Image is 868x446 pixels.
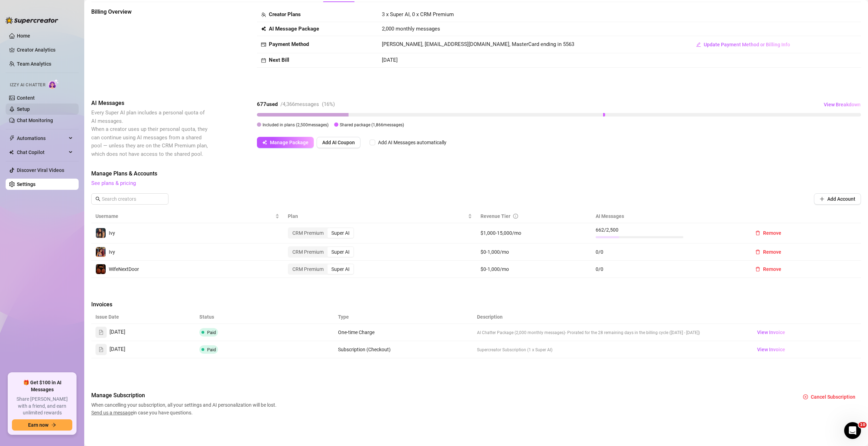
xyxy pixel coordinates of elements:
span: Manage Package [270,140,309,145]
span: [DATE] [382,57,398,63]
img: AI Chatter [48,79,59,89]
span: Plan [288,212,466,220]
span: Send us a message [91,410,133,415]
div: Super AI [327,264,353,274]
span: Ivy [109,249,115,255]
div: segmented control [288,264,354,275]
span: arrow-right [51,422,56,427]
span: When cancelling your subscription, all your settings and AI personalization will be lost. in case... [91,401,279,417]
span: Remove [763,266,781,272]
span: Earn now [28,422,48,428]
th: Type [334,310,403,324]
span: Paid [207,330,216,335]
span: Included in plans ( 2,500 messages) [263,122,329,127]
span: / 4,366 messages [280,101,319,107]
span: Update Payment Method or Billing Info [704,42,790,47]
span: [DATE] [110,345,125,354]
button: Add Account [814,193,861,205]
input: Search creators [102,195,159,203]
span: WifeNextDoor [109,266,139,272]
span: Add AI Coupon [322,140,355,145]
a: Home [17,33,30,39]
button: Remove [750,264,787,275]
a: See plans & pricing [91,180,136,186]
div: segmented control [288,246,354,258]
span: [DATE] [110,328,125,337]
span: Shared package ( 1,866 messages) [340,122,404,127]
button: Remove [750,227,787,239]
span: delete [755,231,760,235]
span: close-circle [803,394,808,399]
span: Supercreator Subscription (1 x Super AI) [477,347,552,352]
a: Setup [17,106,30,112]
a: Team Analytics [17,61,51,67]
a: View Invoice [754,328,788,337]
span: Automations [17,133,67,144]
div: CRM Premium [289,228,327,238]
span: View Invoice [757,328,785,336]
img: WifeNextDoor [96,264,106,274]
a: Chat Monitoring [17,118,53,123]
span: file-text [99,330,104,335]
img: Ivy [96,228,106,238]
span: Revenue Tier [481,213,510,219]
button: Earn nowarrow-right [12,419,72,431]
span: Manage Subscription [91,391,279,400]
span: 0 / 0 [596,265,741,273]
button: Manage Package [257,137,314,148]
span: thunderbolt [9,135,15,141]
span: file-text [99,347,104,352]
strong: Creator Plans [269,11,301,18]
strong: 677 used [257,101,278,107]
span: Cancel Subscription [811,394,855,400]
th: Username [91,209,284,223]
span: delete [755,249,760,254]
iframe: Intercom live chat [844,422,861,439]
span: [PERSON_NAME], [EMAIL_ADDRESS][DOMAIN_NAME], MasterCard ending in 5563 [382,41,574,47]
th: Issue Date [91,310,195,324]
button: Add AI Coupon [317,137,360,148]
div: CRM Premium [289,264,327,274]
div: segmented control [288,227,354,239]
span: Username [95,212,274,220]
span: Every Super AI plan includes a personal quota of AI messages. When a creator uses up their person... [91,109,208,157]
span: AI Chatter Package (2,000 monthly messages) [477,330,565,335]
th: Status [195,310,334,324]
span: calendar [261,58,266,63]
span: One-time Charge [338,329,375,335]
span: Billing Overview [91,8,209,16]
th: Description [473,310,750,324]
span: Manage Plans & Accounts [91,169,861,178]
span: 0 / 0 [596,248,741,256]
th: AI Messages [591,209,746,223]
span: plus [820,197,824,201]
strong: Next Bill [269,57,289,63]
span: search [95,197,100,201]
img: Chat Copilot [9,150,14,155]
div: CRM Premium [289,247,327,257]
span: 662 / 2,500 [596,226,741,234]
div: Super AI [327,247,353,257]
a: Discover Viral Videos [17,167,64,173]
strong: Payment Method [269,41,309,47]
span: 🎁 Get $100 in AI Messages [12,379,72,393]
span: Add Account [827,196,855,202]
img: logo-BBDzfeDw.svg [6,17,58,24]
span: Share [PERSON_NAME] with a friend, and earn unlimited rewards [12,396,72,417]
span: AI Messages [91,99,209,107]
span: delete [755,267,760,272]
a: Content [17,95,35,101]
img: Ivy [96,247,106,257]
span: View Breakdown [824,102,861,107]
span: 3 x Super AI, 0 x CRM Premium [382,11,454,18]
a: View Invoice [754,345,788,354]
button: Cancel Subscription [797,391,861,402]
span: Subscription (Checkout) [338,347,391,352]
button: Update Payment Method or Billing Info [690,39,796,50]
button: Remove [750,246,787,258]
div: Add AI Messages automatically [378,139,446,146]
span: - Prorated for the 28 remaining days in the billing cycle ([DATE] - [DATE]) [565,330,700,335]
a: Creator Analytics [17,44,73,55]
button: View Breakdown [823,99,861,110]
td: $1,000-15,000/mo [476,223,592,244]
